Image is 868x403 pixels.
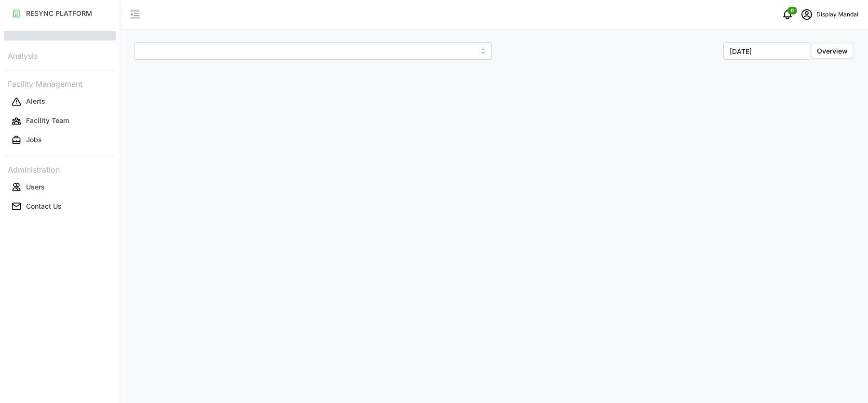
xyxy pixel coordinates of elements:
[4,132,116,149] button: Jobs
[4,177,116,197] a: Users
[797,5,816,24] button: schedule
[4,162,116,176] p: Administration
[791,7,794,14] span: 0
[723,42,810,60] input: Select Month
[26,182,45,192] p: Users
[816,10,858,19] p: Display Mandai
[26,116,69,125] p: Facility Team
[26,96,45,106] p: Alerts
[26,201,62,211] p: Contact Us
[4,5,116,22] button: RESYNC PLATFORM
[4,131,116,150] a: Jobs
[817,47,848,55] span: Overview
[4,92,116,111] a: Alerts
[4,112,116,130] button: Facility Team
[4,93,116,110] button: Alerts
[26,135,42,145] p: Jobs
[4,178,116,196] button: Users
[26,9,92,18] p: RESYNC PLATFORM
[4,4,116,23] a: RESYNC PLATFORM
[4,76,116,90] p: Facility Management
[4,198,116,215] button: Contact Us
[4,197,116,216] a: Contact Us
[4,48,116,62] p: Analysis
[778,5,797,24] button: notifications
[4,111,116,131] a: Facility Team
